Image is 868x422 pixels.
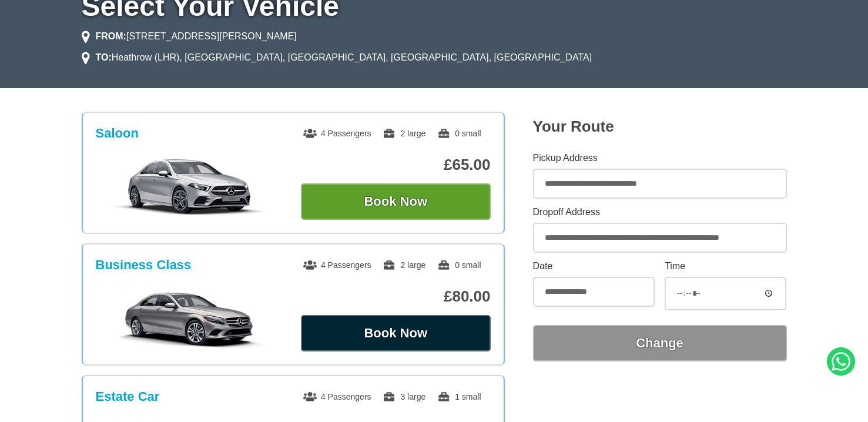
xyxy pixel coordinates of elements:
[665,262,786,271] label: Time
[533,325,787,361] button: Change
[96,389,160,404] h3: Estate Car
[102,158,279,216] img: Saloon
[383,129,425,138] span: 2 large
[383,260,425,270] span: 2 large
[437,392,481,401] span: 1 small
[301,287,491,306] p: £80.00
[437,129,481,138] span: 0 small
[303,129,371,138] span: 4 Passengers
[301,183,491,220] button: Book Now
[82,51,592,65] li: Heathrow (LHR), [GEOGRAPHIC_DATA], [GEOGRAPHIC_DATA], [GEOGRAPHIC_DATA], [GEOGRAPHIC_DATA]
[82,29,297,43] li: [STREET_ADDRESS][PERSON_NAME]
[96,126,139,141] h3: Saloon
[303,392,371,401] span: 4 Passengers
[533,262,655,271] label: Date
[383,392,425,401] span: 3 large
[102,289,279,348] img: Business Class
[533,118,787,136] h2: Your Route
[533,207,787,217] label: Dropoff Address
[437,260,481,270] span: 0 small
[96,31,126,41] strong: FROM:
[301,156,491,174] p: £65.00
[301,315,491,351] button: Book Now
[96,257,192,273] h3: Business Class
[303,260,371,270] span: 4 Passengers
[96,52,112,62] strong: TO:
[533,153,787,163] label: Pickup Address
